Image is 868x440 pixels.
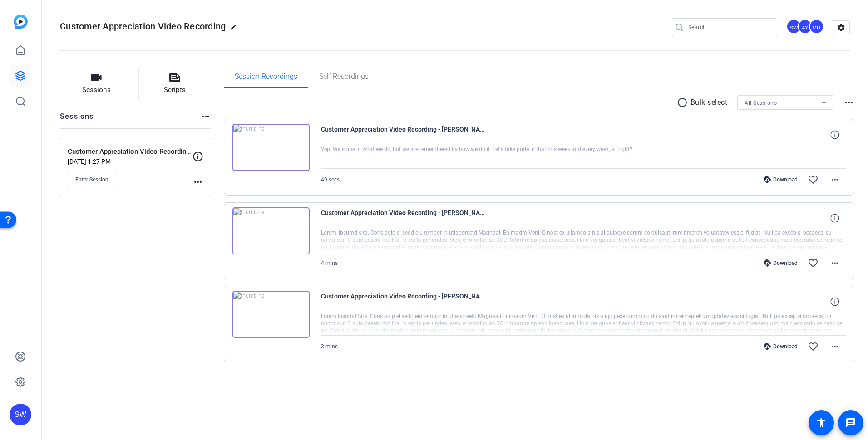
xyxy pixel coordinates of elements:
mat-icon: more_horiz [829,174,840,185]
mat-icon: favorite_border [808,258,819,269]
p: Bulk select [690,97,728,108]
span: Sessions [82,85,111,95]
span: 4 mins [321,260,338,266]
mat-icon: favorite_border [808,174,819,185]
ngx-avatar: Mark Dolnick [809,19,825,35]
span: All Sessions [745,100,777,106]
span: Customer Appreciation Video Recording [60,21,226,32]
button: Enter Session [68,172,116,187]
ngx-avatar: Andrew Yelenosky [798,19,814,35]
mat-icon: edit [230,24,241,35]
input: Search [688,22,770,33]
p: Customer Appreciation Video Recording - [PERSON_NAME] [68,147,192,157]
mat-icon: more_horiz [200,111,211,122]
mat-icon: settings [832,21,850,34]
button: Scripts [138,66,212,102]
mat-icon: more_horiz [192,176,203,187]
img: thumb-nail [232,207,310,254]
span: Scripts [164,85,186,95]
span: Customer Appreciation Video Recording - [PERSON_NAME]-[PERSON_NAME] McCarron1-2025-09-17-13-45-10... [321,124,489,146]
mat-icon: message [845,417,856,428]
p: [DATE] 1:27 PM [68,158,192,165]
img: thumb-nail [232,291,310,338]
span: Enter Session [75,176,108,183]
div: Download [759,343,802,350]
ngx-avatar: Steve Winiecki [786,19,802,35]
div: SW [786,19,801,34]
div: SW [10,404,31,425]
span: Session Recordings [235,73,297,80]
mat-icon: more_horiz [843,97,854,108]
span: Self Recordings [319,73,369,80]
mat-icon: radio_button_unchecked [677,97,690,108]
mat-icon: more_horiz [829,258,840,269]
img: thumb-nail [232,124,310,171]
mat-icon: favorite_border [808,341,819,352]
span: Customer Appreciation Video Recording - [PERSON_NAME]-[PERSON_NAME] McCarron1-2025-09-17-13-34-28... [321,291,489,313]
span: 3 mins [321,343,338,350]
img: blue-gradient.svg [14,15,28,29]
span: Customer Appreciation Video Recording - [PERSON_NAME]-[PERSON_NAME] McCarron1-2025-09-17-13-39-17... [321,207,489,229]
button: Sessions [60,66,133,102]
mat-icon: more_horiz [829,341,840,352]
div: Download [759,176,802,183]
mat-icon: accessibility [816,417,827,428]
h2: Sessions [60,111,94,128]
span: 49 secs [321,176,340,183]
div: MD [809,19,824,34]
div: AY [798,19,813,34]
div: Download [759,259,802,267]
